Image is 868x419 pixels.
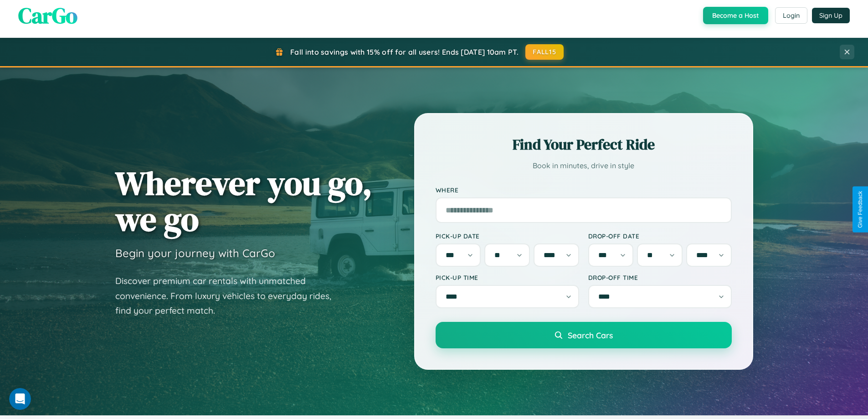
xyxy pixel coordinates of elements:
div: Give Feedback [857,191,863,228]
label: Pick-up Date [436,232,579,240]
button: FALL15 [525,44,564,60]
label: Where [436,186,732,194]
p: Book in minutes, drive in style [436,159,732,172]
iframe: Intercom live chat [9,388,31,410]
span: Search Cars [568,330,613,340]
h2: Find Your Perfect Ride [436,134,732,155]
h3: Begin your journey with CarGo [115,246,275,260]
h1: Wherever you go, we go [115,165,372,237]
button: Become a Host [703,7,768,24]
label: Drop-off Date [588,232,732,240]
span: Fall into savings with 15% off for all users! Ends [DATE] 10am PT. [290,47,519,57]
button: Search Cars [436,322,732,348]
p: Discover premium car rentals with unmatched convenience. From luxury vehicles to everyday rides, ... [115,274,343,318]
span: CarGo [18,0,77,31]
label: Pick-up Time [436,274,579,281]
button: Login [775,7,807,24]
button: Sign Up [812,8,850,23]
label: Drop-off Time [588,274,732,281]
